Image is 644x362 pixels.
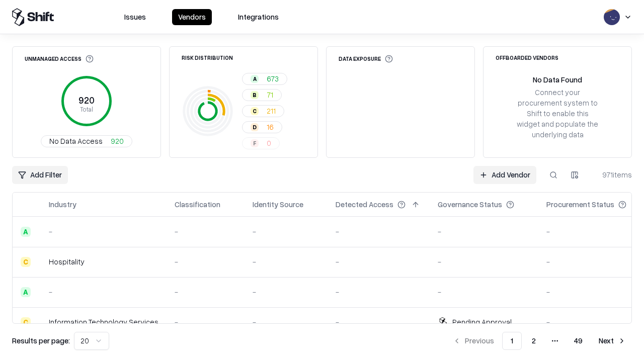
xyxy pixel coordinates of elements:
div: Pending Approval [452,317,512,327]
div: - [253,226,319,237]
nav: pagination [447,332,632,350]
div: - [546,317,642,327]
button: 2 [524,332,544,350]
div: 971 items [592,169,632,180]
button: D16 [242,121,282,133]
button: Add Filter [12,166,68,184]
div: - [253,317,319,327]
button: Vendors [172,9,212,25]
div: Offboarded Vendors [496,55,558,60]
button: C211 [242,105,284,117]
div: - [336,226,422,237]
button: 1 [502,332,522,350]
div: - [175,256,236,267]
div: - [253,287,319,297]
div: D [251,123,259,131]
div: Procurement Status [546,199,614,210]
div: C [21,257,31,267]
div: Connect your procurement system to Shift to enable this widget and populate the underlying data [516,87,599,140]
div: Risk Distribution [182,55,233,60]
span: 211 [267,106,276,116]
a: Add Vendor [473,166,536,184]
div: - [49,287,158,297]
div: Data Exposure [339,55,393,63]
button: Integrations [232,9,285,25]
div: Unmanaged Access [25,55,94,63]
span: 71 [267,89,273,100]
span: 16 [267,122,274,132]
button: A673 [242,73,287,85]
button: 49 [566,332,591,350]
tspan: Total [80,105,93,113]
div: C [21,317,31,327]
tspan: 920 [78,95,95,106]
div: - [438,256,530,267]
div: - [438,287,530,297]
p: Results per page: [12,335,70,346]
div: - [175,317,236,327]
span: 673 [267,73,279,84]
div: - [336,256,422,267]
div: - [49,226,158,237]
span: 920 [111,136,124,146]
div: Information Technology Services [49,317,158,327]
div: - [546,226,642,237]
div: Governance Status [438,199,502,210]
div: Identity Source [253,199,303,210]
div: Classification [175,199,220,210]
button: B71 [242,89,282,101]
div: - [546,287,642,297]
div: - [336,317,422,327]
div: - [175,287,236,297]
div: - [253,256,319,267]
button: No Data Access920 [41,135,132,147]
div: B [251,91,259,99]
button: Next [593,332,632,350]
div: Hospitality [49,256,158,267]
div: - [546,256,642,267]
button: Issues [118,9,152,25]
div: A [21,287,31,297]
div: A [21,227,31,237]
div: - [175,226,236,237]
div: - [336,287,422,297]
div: - [438,226,530,237]
div: Detected Access [336,199,393,210]
div: A [251,75,259,83]
div: C [251,107,259,115]
div: No Data Found [533,74,582,85]
span: No Data Access [49,136,103,146]
div: Industry [49,199,76,210]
